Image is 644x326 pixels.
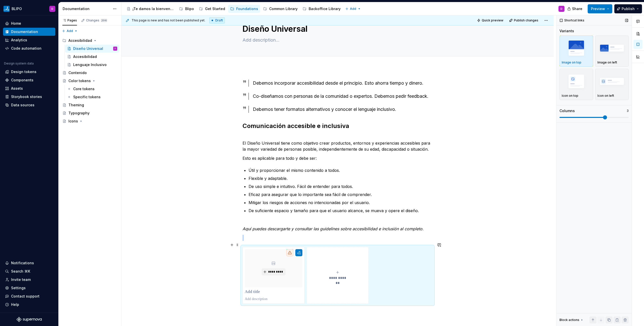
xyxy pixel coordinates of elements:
[249,191,433,198] p: Eficaz para asegurar que lo importante sea fácil de comprender.
[508,17,541,24] button: Publish changes
[11,277,31,282] div: Invite team
[559,318,579,322] div: Block actions
[482,18,503,22] span: Quick preview
[597,94,614,98] p: Icon on left
[242,23,432,35] textarea: Diseño Universal
[62,18,77,22] div: Pages
[11,260,34,266] div: Notifications
[60,77,119,85] a: Color tokens
[597,72,627,90] img: placeholder
[125,5,176,13] a: ¡Te damos la bienvenida a Blipo!
[65,61,119,69] a: Lenguaje Inclusivo
[562,39,591,57] img: placeholder
[243,134,433,152] p: El Diseño Universal tiene como objetivo crear productos, entornos y experiencias accesibles para ...
[115,46,116,51] div: D
[65,93,119,101] a: Specific tokens
[12,6,22,11] div: BLIPO
[73,62,107,67] div: Lenguaje Inclusivo
[3,84,55,92] a: Assets
[67,29,73,33] span: Add
[253,80,433,87] div: Debemos incorporar accesibilidad desde el principio. Esto ahorra tiempo y dinero.
[63,6,110,11] div: Documentation
[68,38,92,43] div: Accesibilidad
[11,269,30,274] div: Search ⌘K
[3,101,55,109] a: Data sources
[60,109,119,117] a: Typography
[51,7,53,11] div: D
[475,17,506,24] button: Quick preview
[73,54,97,59] div: Accesibilidad
[125,4,343,14] div: Page tree
[11,94,42,99] div: Storybook stories
[622,6,635,11] span: Publish
[3,28,55,36] a: Documentation
[185,6,194,11] div: Blipo
[11,21,21,26] div: Home
[11,78,33,83] div: Components
[4,6,10,12] img: 45309493-d480-4fb3-9f86-8e3098b627c9.png
[11,103,34,108] div: Data sources
[197,5,227,13] a: Get Started
[228,5,260,13] a: Foundations
[11,38,27,43] div: Analytics
[562,72,591,90] img: placeholder
[559,316,584,323] div: Block actions
[243,226,424,231] em: Aquí puedes descargarte y consultar las guidelines sobre accesibilidad e inclusión al completo.
[68,78,91,83] div: Color tokens
[3,93,55,101] a: Storybook stories
[11,69,36,74] div: Design tokens
[133,6,174,11] div: ¡Te damos la bienvenida a Blipo!
[562,94,578,98] p: Icon on top
[3,76,55,84] a: Components
[11,294,39,299] div: Contact support
[11,29,38,34] div: Documentation
[3,259,55,267] button: Notifications
[559,69,593,100] button: placeholderIcon on top
[560,7,562,11] div: D
[562,60,581,64] p: Image on top
[243,155,433,161] p: Esto es aplicable para todo y debe ser:
[301,5,343,13] a: Backoffice Library
[86,18,108,22] div: Changes
[65,53,119,61] a: Accesibilidad
[65,85,119,93] a: Core tokens
[11,46,42,51] div: Code automation
[1,3,57,14] button: BLIPOD
[68,111,90,116] div: Typography
[4,61,34,66] div: Design system data
[11,86,23,91] div: Assets
[249,167,433,173] p: Útil y proporcionar el mismo contenido a todos.
[100,18,108,22] span: 206
[60,27,79,35] button: Add
[65,45,119,53] a: Diseño UniversalD
[3,276,55,284] a: Invite team
[60,37,119,45] div: Accesibilidad
[60,69,119,77] a: Contenido
[249,183,433,189] p: De uso simple e intuitivo. Fácil de entender para todos.
[177,5,196,13] a: Blipo
[595,36,629,67] button: placeholderImage on left
[344,5,363,12] button: Add
[3,301,55,309] button: Help
[68,119,78,124] div: Icons
[68,70,87,75] div: Contenido
[3,68,55,76] a: Design tokens
[559,36,593,67] button: placeholderImage on top
[17,317,42,322] svg: Supernova Logo
[253,93,433,100] div: Co-diseñamos con personas de la comunidad o expertos. Debemos pedir feedback.
[309,6,341,11] div: Backoffice Library
[132,18,205,22] span: This page is new and has not been published yet.
[215,18,223,22] span: Draft
[11,285,26,290] div: Settings
[249,200,433,206] p: Mitigar los riesgos de acciones no intencionadas por el usuario.
[60,117,119,125] a: Icons
[3,292,55,300] button: Contact support
[236,6,258,11] div: Foundations
[3,284,55,292] a: Settings
[11,302,19,307] div: Help
[588,4,612,13] button: Preview
[73,86,95,91] div: Core tokens
[627,109,629,113] p: 3
[60,101,119,109] a: Theming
